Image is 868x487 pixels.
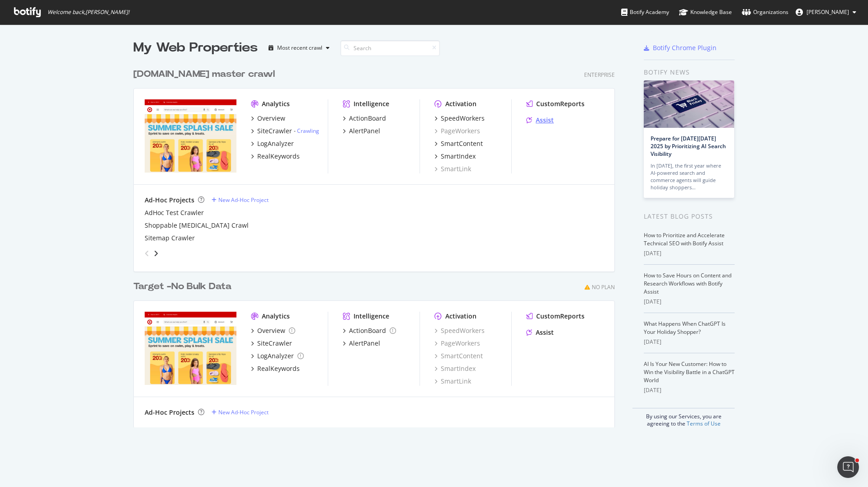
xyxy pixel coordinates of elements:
a: SmartContent [434,351,483,361]
div: New Ad-Hoc Project [218,196,269,204]
div: [DATE] [644,338,735,346]
div: angle-right [153,249,159,258]
a: Assist [526,116,554,125]
a: SmartLink [434,164,471,173]
a: Crawling [297,127,319,135]
a: New Ad-Hoc Project [212,196,269,204]
div: ActionBoard [349,114,386,123]
a: Overview [251,114,285,123]
div: Assist [536,328,554,337]
div: SmartIndex [441,152,476,161]
a: Botify Chrome Plugin [644,43,717,52]
a: AdHoc Test Crawler [145,208,204,217]
div: In [DATE], the first year where AI-powered search and commerce agents will guide holiday shoppers… [651,162,727,191]
img: www.target.com [145,99,236,173]
div: RealKeywords [257,152,300,161]
a: How to Save Hours on Content and Research Workflows with Botify Assist [644,272,731,295]
img: targetsecondary.com [145,312,236,385]
a: What Happens When ChatGPT Is Your Holiday Shopper? [644,320,726,336]
a: SpeedWorkers [434,114,485,123]
div: Botify Chrome Plugin [653,43,717,52]
input: Search [340,40,440,56]
div: LogAnalyzer [257,139,294,148]
a: SpeedWorkers [434,326,485,335]
a: How to Prioritize and Accelerate Technical SEO with Botify Assist [644,231,725,247]
div: Latest Blog Posts [644,211,735,221]
a: SiteCrawler [251,339,292,348]
div: LogAnalyzer [257,351,294,361]
div: Botify news [644,67,735,77]
a: SmartLink [434,377,471,386]
div: angle-left [141,246,153,261]
a: SmartIndex [434,152,476,161]
a: ActionBoard [343,326,396,335]
div: Most recent crawl [277,45,322,51]
div: - [294,127,319,135]
div: [DATE] [644,298,735,306]
div: SmartContent [441,139,483,148]
a: AlertPanel [343,126,380,136]
a: PageWorkers [434,339,480,348]
a: LogAnalyzer [251,351,304,361]
div: My Web Properties [133,39,258,57]
div: [DATE] [644,386,735,394]
a: Target -No Bulk Data [133,280,235,293]
a: AI Is Your New Customer: How to Win the Visibility Battle in a ChatGPT World [644,360,735,384]
span: Welcome back, [PERSON_NAME] ! [47,9,129,16]
div: New Ad-Hoc Project [218,408,269,416]
div: grid [133,57,622,427]
div: Organizations [742,8,788,17]
div: CustomReports [536,99,585,108]
a: RealKeywords [251,364,300,373]
a: Overview [251,326,295,335]
iframe: Intercom live chat [837,456,859,478]
div: Analytics [262,312,290,321]
div: Ad-Hoc Projects [145,408,194,417]
a: SiteCrawler- Crawling [251,126,319,136]
div: SpeedWorkers [441,114,485,123]
img: Prepare for Black Friday 2025 by Prioritizing AI Search Visibility [644,80,734,128]
div: [DATE] [644,249,735,258]
a: AlertPanel [343,339,380,348]
div: Analytics [262,99,290,108]
a: RealKeywords [251,152,300,161]
div: ActionBoard [349,326,386,335]
div: Activation [445,99,476,108]
div: [DOMAIN_NAME] master crawl [133,68,275,81]
div: Overview [257,114,285,123]
button: [PERSON_NAME] [788,5,863,19]
div: Enterprise [584,71,615,79]
a: SmartContent [434,139,483,148]
a: New Ad-Hoc Project [212,408,269,416]
div: Knowledge Base [679,8,732,17]
button: Most recent crawl [265,41,333,55]
a: CustomReports [526,99,585,108]
div: RealKeywords [257,364,300,373]
div: Target -No Bulk Data [133,280,231,293]
a: Shoppable [MEDICAL_DATA] Crawl [145,221,249,230]
div: By using our Services, you are agreeing to the [632,408,735,427]
a: PageWorkers [434,126,480,136]
div: Overview [257,326,285,335]
div: Assist [536,116,554,125]
a: CustomReports [526,312,585,321]
div: Activation [445,312,476,321]
a: Sitemap Crawler [145,234,195,243]
div: AlertPanel [349,339,380,348]
a: SmartIndex [434,364,476,373]
a: ActionBoard [343,114,386,123]
div: AlertPanel [349,126,380,136]
div: SiteCrawler [257,126,292,136]
div: Ad-Hoc Projects [145,196,194,205]
span: Noah Turner [807,8,849,16]
a: Assist [526,328,554,337]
